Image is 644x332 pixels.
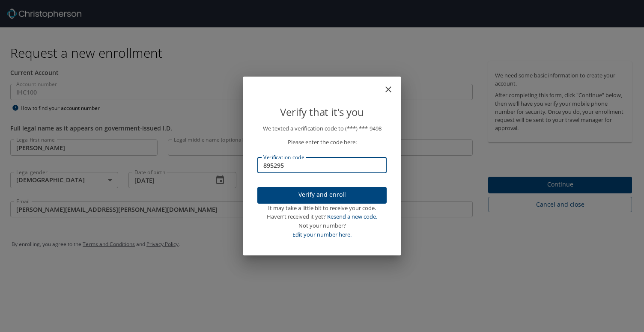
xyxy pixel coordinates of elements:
button: close [388,80,398,90]
span: Verify and enroll [264,190,380,200]
p: Verify that it's you [257,104,387,120]
div: It may take a little bit to receive your code. [257,204,387,213]
p: We texted a verification code to (***) ***- 9498 [257,124,387,133]
a: Resend a new code. [327,213,377,220]
div: Haven’t received it yet? [257,212,387,221]
p: Please enter the code here: [257,138,387,147]
button: Verify and enroll [257,187,387,204]
div: Not your number? [257,221,387,230]
a: Edit your number here. [292,231,352,238]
